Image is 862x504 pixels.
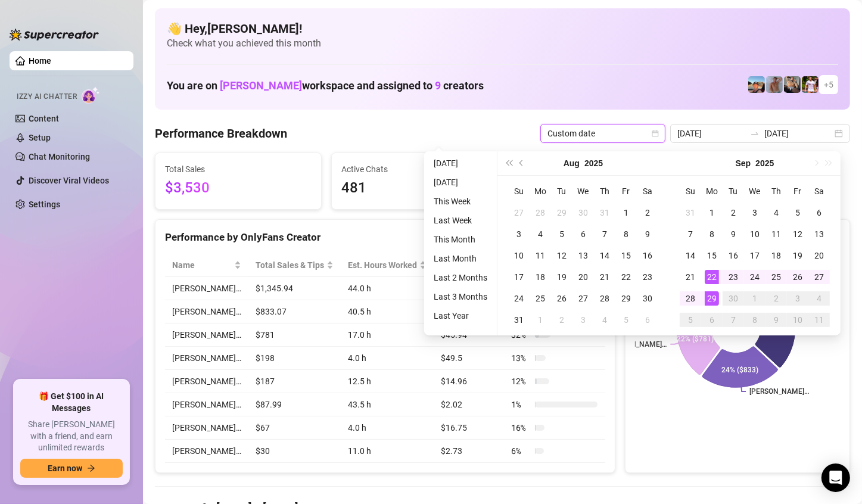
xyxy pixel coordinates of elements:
div: 17 [748,248,762,263]
th: We [744,181,765,202]
div: 8 [619,227,633,241]
td: $1,345.94 [248,277,341,300]
button: Previous month (PageUp) [515,151,528,175]
td: 2025-08-05 [551,223,572,245]
td: 2025-09-06 [637,309,658,331]
div: 6 [705,313,719,327]
td: 2025-09-12 [787,223,808,245]
img: AI Chatter [82,86,100,104]
td: 2025-08-26 [551,288,572,309]
div: 27 [512,206,526,220]
li: Last Year [429,309,492,323]
div: 30 [576,206,590,220]
button: Last year (Control + left) [502,151,515,175]
div: 5 [555,227,569,241]
a: Home [29,56,51,66]
div: 9 [726,227,740,241]
span: Total Sales [165,163,312,176]
td: 2025-08-25 [530,288,551,309]
td: 17.0 h [341,323,434,347]
td: $2.02 [434,393,504,416]
button: Choose a year [755,151,774,175]
div: 26 [791,270,805,284]
td: 2025-08-09 [637,223,658,245]
span: 9 [435,79,441,92]
button: Choose a month [736,151,751,175]
div: Performance by OnlyFans Creator [165,229,605,245]
td: 2025-08-27 [572,288,594,309]
li: This Month [429,232,492,247]
td: [PERSON_NAME]… [165,440,248,463]
div: 9 [769,313,783,327]
div: 17 [512,270,526,284]
td: 2025-08-24 [508,288,530,309]
td: 2025-09-30 [723,288,744,309]
td: 2025-10-03 [787,288,808,309]
td: 2025-09-20 [808,245,830,266]
th: Tu [551,181,572,202]
td: 2025-08-19 [551,266,572,288]
td: 2025-09-14 [680,245,701,266]
text: [PERSON_NAME]… [607,340,667,349]
td: 2025-09-05 [787,202,808,223]
td: [PERSON_NAME]… [165,416,248,440]
td: 4.0 h [341,416,434,440]
td: 2025-08-08 [615,223,637,245]
li: This Week [429,194,492,209]
span: Share [PERSON_NAME] with a friend, and earn unlimited rewards [20,419,123,454]
img: logo-BBDzfeDw.svg [10,29,99,41]
td: 2025-10-02 [765,288,787,309]
div: 30 [726,291,740,306]
div: 23 [640,270,655,284]
div: 22 [705,270,719,284]
div: Est. Hours Worked [348,259,417,272]
td: 2025-09-28 [680,288,701,309]
div: 11 [769,227,783,241]
td: 2025-09-01 [530,309,551,331]
div: 5 [683,313,698,327]
td: 2025-10-10 [787,309,808,331]
td: 2025-08-28 [594,288,615,309]
span: to [750,129,760,138]
td: 11.0 h [341,440,434,463]
div: 29 [555,206,569,220]
div: 15 [705,248,719,263]
img: Zach [748,76,765,93]
div: 2 [726,206,740,220]
input: End date [764,127,832,140]
span: 12 % [511,375,530,388]
td: 44.0 h [341,277,434,300]
td: 2025-07-30 [572,202,594,223]
div: 29 [619,291,633,306]
li: [DATE] [429,156,492,170]
span: Izzy AI Chatter [17,91,77,102]
td: 2025-10-11 [808,309,830,331]
td: 2025-10-05 [680,309,701,331]
img: Hector [802,76,819,93]
td: 2025-08-10 [508,245,530,266]
td: 2025-09-04 [594,309,615,331]
div: 12 [791,227,805,241]
a: Content [29,114,59,123]
td: 2025-08-14 [594,245,615,266]
td: 43.5 h [341,393,434,416]
div: 28 [683,291,698,306]
td: $30 [248,440,341,463]
div: 31 [598,206,612,220]
div: 10 [791,313,805,327]
td: $67 [248,416,341,440]
td: 2025-08-17 [508,266,530,288]
div: 9 [640,227,655,241]
div: 16 [726,248,740,263]
span: [PERSON_NAME] [220,79,302,92]
input: Start date [677,127,745,140]
div: 7 [683,227,698,241]
td: 2025-08-30 [637,288,658,309]
span: Active Chats [341,163,488,176]
div: 7 [726,313,740,327]
h4: Performance Breakdown [155,125,287,142]
td: 2025-09-26 [787,266,808,288]
td: 2025-08-02 [637,202,658,223]
td: 2025-09-09 [723,223,744,245]
div: Open Intercom Messenger [821,463,850,492]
